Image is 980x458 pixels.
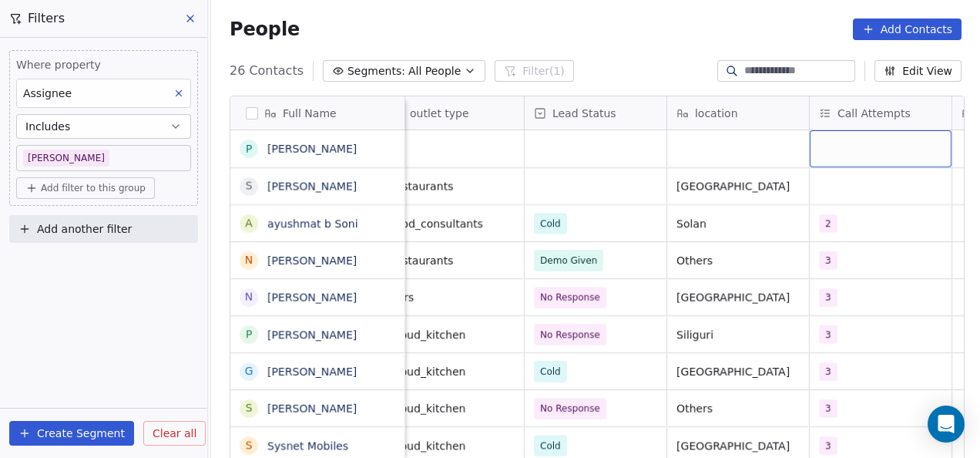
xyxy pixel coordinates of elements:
[676,253,800,268] span: Others
[283,106,337,121] span: Full Name
[246,178,253,194] div: S
[391,290,515,305] span: qsrs
[819,288,837,307] span: 3
[391,438,515,453] span: cloud_kitchen
[676,364,800,379] span: [GEOGRAPHIC_DATA]
[525,96,666,130] div: Lead Status
[676,327,800,342] span: Siliguri
[676,401,800,416] span: Others
[267,291,357,304] a: [PERSON_NAME]
[837,106,911,121] span: Call Attempts
[495,60,574,82] button: Filter(1)
[230,96,404,130] div: Full Name
[246,400,253,416] div: S
[540,253,597,268] span: Demo Given
[391,364,515,379] span: cloud_kitchen
[540,290,600,305] span: No Response
[667,96,809,130] div: location
[540,401,600,416] span: No Response
[267,365,357,378] a: [PERSON_NAME]
[245,215,253,231] div: a
[267,328,357,341] a: [PERSON_NAME]
[540,364,561,379] span: Cold
[267,143,357,155] a: [PERSON_NAME]
[819,251,837,270] span: 3
[246,326,252,342] div: P
[928,406,965,443] div: Open Intercom Messenger
[819,214,837,233] span: 2
[230,62,304,80] span: 26 Contacts
[246,437,253,453] div: S
[408,63,461,79] span: All People
[810,96,951,130] div: Call Attempts
[382,96,524,130] div: outlet type
[267,217,358,230] a: ayushmat b Soni
[245,252,253,268] div: N
[695,106,738,121] span: location
[676,216,800,231] span: Solan
[540,438,561,453] span: Cold
[391,253,515,268] span: restaurants
[540,216,561,231] span: Cold
[245,363,253,379] div: G
[819,436,837,455] span: 3
[874,60,962,82] button: Edit View
[676,438,800,453] span: [GEOGRAPHIC_DATA]
[391,401,515,416] span: cloud_kitchen
[391,327,515,342] span: cloud_kitchen
[676,290,800,305] span: [GEOGRAPHIC_DATA]
[819,399,837,418] span: 3
[819,325,837,344] span: 3
[540,327,600,342] span: No Response
[267,180,357,193] a: [PERSON_NAME]
[819,362,837,381] span: 3
[267,439,348,452] a: Sysnet Mobiles
[853,19,962,40] button: Add Contacts
[676,179,800,194] span: [GEOGRAPHIC_DATA]
[246,141,252,157] div: P
[391,179,515,194] span: restaurants
[267,254,357,267] a: [PERSON_NAME]
[552,106,616,121] span: Lead Status
[267,402,357,415] a: [PERSON_NAME]
[391,216,515,231] span: food_consultants
[245,289,253,305] div: N
[347,63,405,79] span: Segments:
[230,18,300,41] span: People
[410,106,469,121] span: outlet type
